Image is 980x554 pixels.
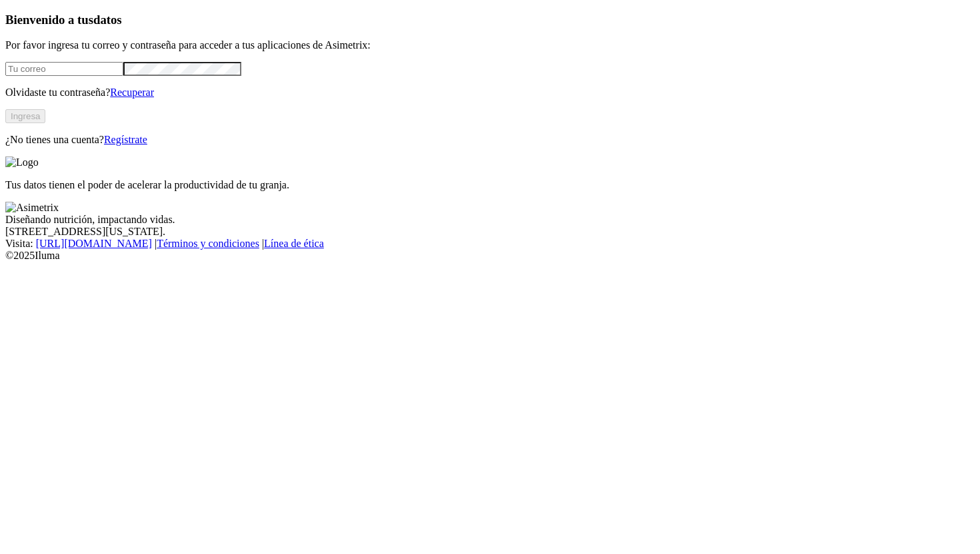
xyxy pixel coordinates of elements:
p: Tus datos tienen el poder de acelerar la productividad de tu granja. [5,179,975,191]
div: Diseñando nutrición, impactando vidas. [5,214,975,226]
a: Recuperar [110,87,154,98]
div: Visita : | | [5,238,975,250]
h3: Bienvenido a tus [5,13,975,27]
img: Logo [5,156,39,168]
div: © 2025 Iluma [5,250,975,262]
p: ¿No tienes una cuenta? [5,134,975,146]
a: Términos y condiciones [157,238,259,249]
a: Regístrate [104,134,147,145]
button: Ingresa [5,109,45,123]
p: Por favor ingresa tu correo y contraseña para acceder a tus aplicaciones de Asimetrix: [5,39,975,51]
p: Olvidaste tu contraseña? [5,87,975,99]
a: [URL][DOMAIN_NAME] [36,238,152,249]
input: Tu correo [5,62,123,76]
span: datos [93,13,122,27]
img: Asimetrix [5,202,59,214]
div: [STREET_ADDRESS][US_STATE]. [5,226,975,238]
a: Línea de ética [264,238,324,249]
